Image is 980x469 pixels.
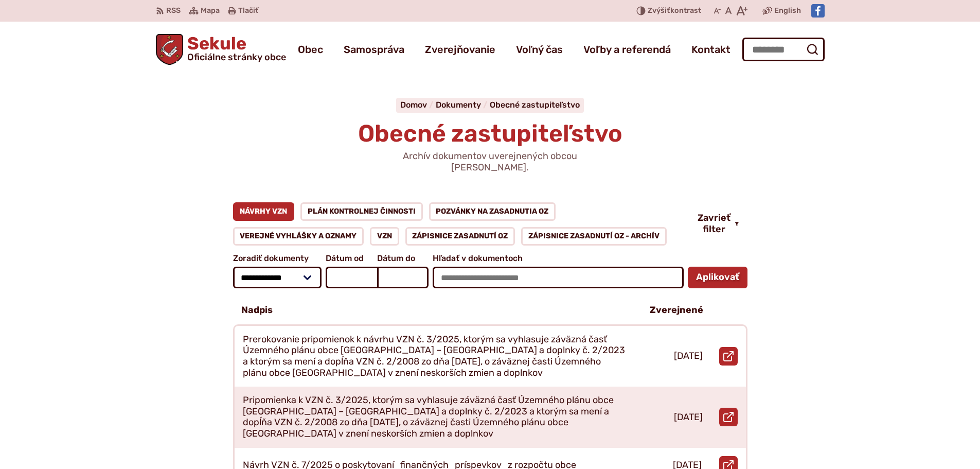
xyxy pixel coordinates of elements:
a: Pozvánky na zasadnutia OZ [429,202,556,221]
span: kontrast [648,7,701,15]
a: Zápisnice zasadnutí OZ [405,227,515,246]
a: Voľby a referendá [583,35,671,64]
a: Návrhy VZN [233,202,295,221]
a: Samospráva [344,35,404,64]
span: Tlačiť [238,7,258,15]
input: Hľadať v dokumentoch [433,267,683,288]
span: Mapa [201,5,220,17]
span: Zvýšiť [648,6,670,15]
a: Domov [400,100,436,110]
img: Prejsť na Facebook stránku [811,4,825,18]
a: Zápisnice zasadnutí OZ - ARCHÍV [521,227,667,246]
input: Dátum od [326,267,377,288]
a: English [772,5,803,17]
input: Dátum do [377,267,429,288]
a: Logo Sekule, prejsť na domovskú stránku. [156,34,287,65]
p: Pripomienka k VZN č. 3/2025, ktorým sa vyhlasuje záväzná časť Územného plánu obce [GEOGRAPHIC_DAT... [243,395,626,439]
span: Oficiálne stránky obce [187,53,286,62]
span: English [774,5,801,17]
a: VZN [370,227,399,246]
a: Obecné zastupiteľstvo [490,100,580,110]
span: Dátum od [326,254,377,263]
span: Domov [400,100,427,110]
img: Prejsť na domovskú stránku [156,34,184,65]
a: Voľný čas [516,35,563,64]
a: Zverejňovanie [425,35,495,64]
p: Archív dokumentov uverejnených obcou [PERSON_NAME]. [367,151,614,173]
button: Zavrieť filter [689,213,747,235]
span: RSS [166,5,181,17]
p: [DATE] [674,412,703,423]
a: Verejné vyhlášky a oznamy [233,227,364,246]
span: Dokumenty [436,100,481,110]
p: Prerokovanie pripomienok k návrhu VZN č. 3/2025, ktorým sa vyhlasuje záväzná časť Územného plánu ... [243,334,626,378]
button: Aplikovať [688,267,747,288]
span: Zoradiť dokumenty [233,254,322,263]
p: Nadpis [241,305,273,316]
span: Zavrieť filter [698,213,730,235]
a: Kontakt [691,35,730,64]
a: Plán kontrolnej činnosti [300,202,423,221]
span: Sekule [183,35,286,62]
span: Dátum do [377,254,429,263]
span: Hľadať v dokumentoch [433,254,683,263]
span: Obecné zastupiteľstvo [358,119,622,148]
select: Zoradiť dokumenty [233,267,322,288]
p: Zverejnené [650,305,703,316]
a: Obec [298,35,323,64]
a: Dokumenty [436,100,490,110]
p: [DATE] [674,351,703,362]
